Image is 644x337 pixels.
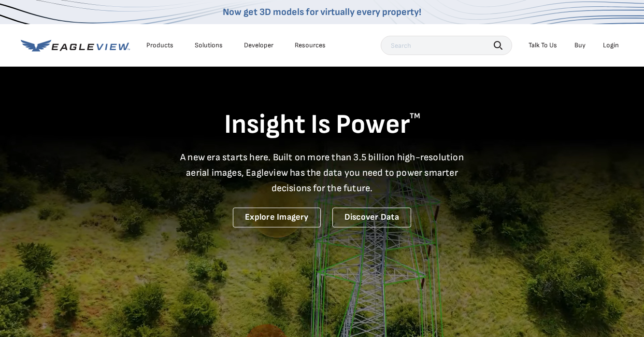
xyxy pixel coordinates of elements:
[574,41,586,50] a: Buy
[295,41,326,50] div: Resources
[21,108,624,142] h1: Insight Is Power
[146,41,173,50] div: Products
[603,41,619,50] div: Login
[332,208,411,227] a: Discover Data
[381,36,512,55] input: Search
[223,6,421,18] a: Now get 3D models for virtually every property!
[410,112,420,121] sup: TM
[244,41,273,50] a: Developer
[233,208,321,227] a: Explore Imagery
[195,41,223,50] div: Solutions
[174,150,470,196] p: A new era starts here. Built on more than 3.5 billion high-resolution aerial images, Eagleview ha...
[529,41,557,50] div: Talk To Us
